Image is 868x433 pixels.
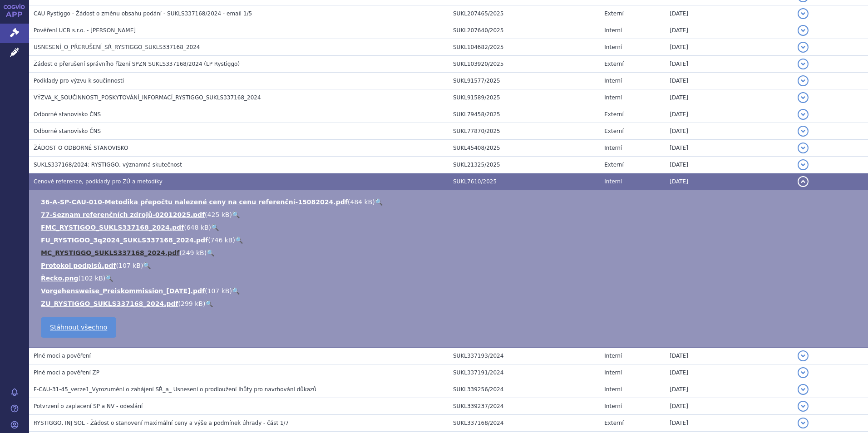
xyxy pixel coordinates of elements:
[41,236,208,244] a: FU_RYSTIGOO_3q2024_SUKLS337168_2024.pdf
[235,236,243,244] a: 🔍
[207,287,230,295] span: 107 kB
[449,106,600,123] td: SUKL79458/2025
[34,27,136,34] span: Pověření UCB s.r.o. - Andrea Pošívalová
[449,123,600,140] td: SUKL77870/2025
[205,300,213,307] a: 🔍
[211,236,233,244] span: 746 kB
[604,10,623,17] span: Externí
[665,73,793,89] td: [DATE]
[449,415,600,432] td: SUKL337168/2024
[604,78,622,84] span: Interní
[665,22,793,39] td: [DATE]
[665,5,793,22] td: [DATE]
[798,92,809,103] button: detail
[449,56,600,73] td: SUKL103920/2025
[34,111,101,118] span: Odborné stanovisko ČNS
[34,94,261,101] span: VÝZVA_K_SOUČINNOSTI_POSKYTOVÁNÍ_INFORMACÍ_RYSTIGGO_SUKLS337168_2024
[34,178,163,185] span: Cenové reference, podklady pro ZÚ a metodiky
[41,197,859,207] li: ( )
[41,287,205,295] a: Vorgehensweise_Preiskommission_[DATE].pdf
[665,56,793,73] td: [DATE]
[798,143,809,153] button: detail
[34,386,316,393] span: F-CAU-31-45_verze1_Vyrozumění o zahájení SŘ_a_ Usnesení o prodloužení lhůty pro navrhování důkazů
[350,198,372,206] span: 484 kB
[34,44,200,50] span: USNESENÍ_O_PŘERUŠENÍ_SŘ_RYSTIGGO_SUKLS337168_2024
[665,364,793,381] td: [DATE]
[81,275,103,282] span: 102 kB
[34,369,99,376] span: Plné moci a pověření ZP
[41,210,859,219] li: ( )
[665,140,793,157] td: [DATE]
[604,27,622,34] span: Interní
[798,126,809,137] button: detail
[798,350,809,361] button: detail
[604,162,623,168] span: Externí
[665,381,793,398] td: [DATE]
[798,401,809,412] button: detail
[604,94,622,101] span: Interní
[449,140,600,157] td: SUKL45408/2025
[449,157,600,173] td: SUKL21325/2025
[105,275,113,282] a: 🔍
[798,418,809,428] button: detail
[798,59,809,69] button: detail
[41,317,116,338] a: Stáhnout všechno
[181,300,203,307] span: 299 kB
[41,198,348,206] a: 36-A-SP-CAU-010-Metodika přepočtu nalezené ceny na cenu referenční-15082024.pdf
[604,369,622,376] span: Interní
[665,173,793,190] td: [DATE]
[665,157,793,173] td: [DATE]
[34,420,289,426] span: RYSTIGGO, INJ SOL - Žádost o stanovení maximální ceny a výše a podmínek úhrady - část 1/7
[41,261,859,270] li: ( )
[604,353,622,359] span: Interní
[41,249,179,256] a: MC_RYSTIGGO_SUKLS337168_2024.pdf
[665,39,793,56] td: [DATE]
[449,22,600,39] td: SUKL207640/2025
[449,381,600,398] td: SUKL339256/2024
[211,224,219,231] a: 🔍
[798,42,809,53] button: detail
[449,73,600,89] td: SUKL91577/2025
[604,44,622,50] span: Interní
[182,249,204,256] span: 249 kB
[41,224,184,231] a: FMC_RYSTIGOO_SUKLS337168_2024.pdf
[41,299,859,308] li: ( )
[375,198,383,206] a: 🔍
[665,347,793,364] td: [DATE]
[41,274,859,283] li: ( )
[232,211,240,218] a: 🔍
[798,25,809,36] button: detail
[449,173,600,190] td: SUKL7610/2025
[41,262,116,269] a: Protokol podpisů.pdf
[34,10,252,17] span: CAU Rystiggo - Žádost o změnu obsahu podání - SUKLS337168/2024 - email 1/5
[34,78,124,84] span: Podklady pro výzvu k součinnosti
[665,123,793,140] td: [DATE]
[41,223,859,232] li: ( )
[604,386,622,393] span: Interní
[41,286,859,295] li: ( )
[187,224,209,231] span: 648 kB
[34,353,91,359] span: Plné moci a pověření
[41,236,859,245] li: ( )
[449,89,600,106] td: SUKL91589/2025
[604,128,623,134] span: Externí
[604,403,622,409] span: Interní
[34,145,128,151] span: ŽÁDOST O ODBORNÉ STANOVISKO
[449,5,600,22] td: SUKL207465/2025
[34,61,240,67] span: Žádost o přerušení správního řízení SPZN SUKLS337168/2024 (LP Rystiggo)
[207,249,214,256] a: 🔍
[798,176,809,187] button: detail
[604,420,623,426] span: Externí
[449,398,600,415] td: SUKL339237/2024
[34,403,143,409] span: Potvrzení o zaplacení SP a NV - odeslání
[41,275,78,282] a: Řecko.png
[604,178,622,185] span: Interní
[41,211,205,218] a: 77-Seznam referenčních zdrojů-02012025.pdf
[665,398,793,415] td: [DATE]
[665,89,793,106] td: [DATE]
[798,109,809,120] button: detail
[143,262,151,269] a: 🔍
[604,145,622,151] span: Interní
[41,300,178,307] a: ZU_RYSTIGGO_SUKLS337168_2024.pdf
[118,262,141,269] span: 107 kB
